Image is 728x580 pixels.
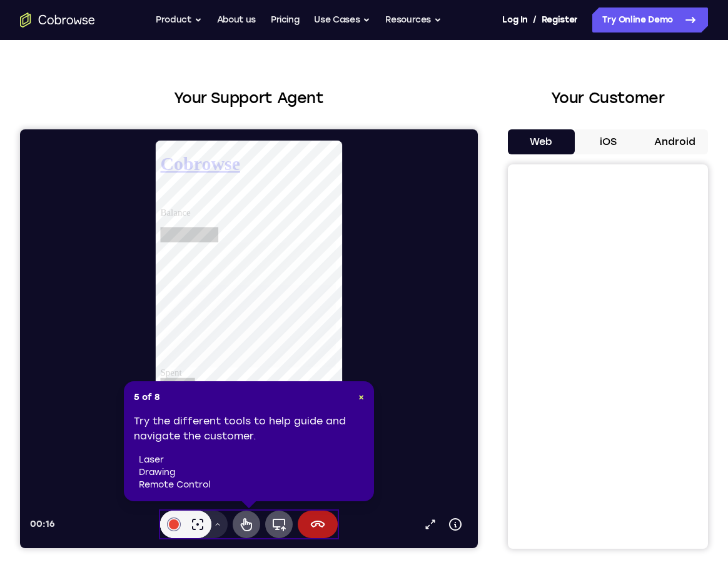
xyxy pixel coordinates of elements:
a: Log In [502,7,527,32]
button: Product [156,7,202,32]
button: Annotations color [140,381,168,409]
li: drawing [139,466,364,479]
span: × [358,392,364,402]
a: Go to the home page [20,12,95,27]
li: laser [139,454,364,466]
h2: Your Support Agent [20,87,478,109]
button: Remote control [213,381,240,409]
span: 5 of 8 [134,391,160,404]
button: Use Cases [314,7,370,32]
button: End session [278,381,318,409]
a: Pricing [271,7,300,32]
a: About us [217,7,256,32]
h2: Your Customer [508,87,708,109]
button: Web [508,129,575,154]
div: Try the different tools to help guide and navigate the customer. [134,414,364,491]
button: Full device [245,381,273,409]
span: / [533,12,537,27]
li: remote control [139,479,364,491]
button: iOS [575,129,642,154]
button: Drawing tools menu [188,381,208,409]
a: Register [542,7,578,32]
button: Android [641,129,708,154]
a: Popout [398,382,423,407]
button: Resources [385,7,442,32]
button: Laser pointer [164,381,191,409]
a: Try Online Demo [592,7,708,32]
button: Close Tour [358,391,364,404]
iframe: Agent [20,129,478,548]
button: Device info [423,382,448,407]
